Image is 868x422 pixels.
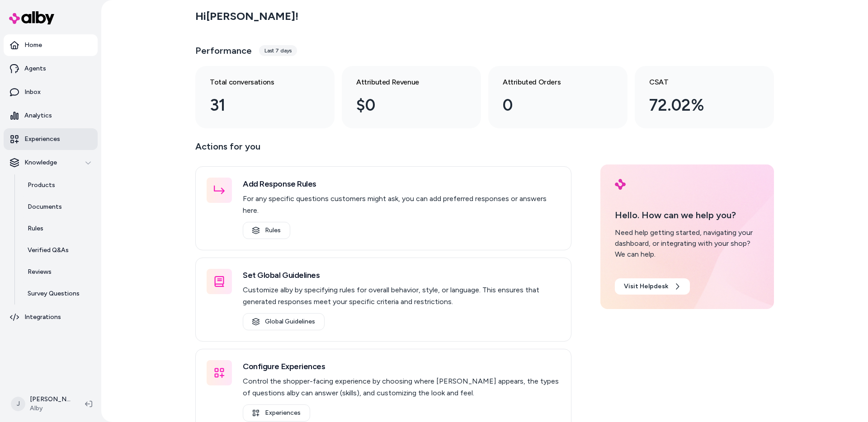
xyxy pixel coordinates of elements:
[24,111,52,120] p: Analytics
[4,81,98,103] a: Inbox
[243,360,560,373] h3: Configure Experiences
[615,179,626,190] img: alby Logo
[210,93,306,117] div: 31
[259,45,297,56] div: Last 7 days
[19,196,98,218] a: Documents
[615,227,759,260] div: Need help getting started, navigating your dashboard, or integrating with your shop? We can help.
[5,389,78,418] button: J[PERSON_NAME]Alby
[503,77,599,88] h3: Attributed Orders
[243,193,560,216] p: For any specific questions customers might ask, you can add preferred responses or answers here.
[30,395,71,404] p: [PERSON_NAME]
[195,139,571,161] p: Actions for you
[28,181,55,190] p: Products
[243,178,560,190] h3: Add Response Rules
[356,77,452,88] h3: Attributed Revenue
[356,93,452,117] div: $0
[649,93,745,117] div: 72.02%
[342,66,481,128] a: Attributed Revenue $0
[488,66,627,128] a: Attributed Orders 0
[28,224,43,233] p: Rules
[28,202,62,211] p: Documents
[210,77,306,88] h3: Total conversations
[243,313,325,330] a: Global Guidelines
[19,283,98,305] a: Survey Questions
[24,158,57,167] p: Knowledge
[19,261,98,283] a: Reviews
[30,404,71,413] span: Alby
[24,135,60,144] p: Experiences
[19,218,98,239] a: Rules
[4,128,98,150] a: Experiences
[615,208,759,222] p: Hello. How can we help you?
[19,174,98,196] a: Products
[19,239,98,261] a: Verified Q&As
[4,306,98,328] a: Integrations
[195,66,335,128] a: Total conversations 31
[195,9,298,23] h2: Hi [PERSON_NAME] !
[649,77,745,88] h3: CSAT
[24,88,41,97] p: Inbox
[24,64,46,73] p: Agents
[11,397,25,411] span: J
[24,313,61,322] p: Integrations
[503,93,599,117] div: 0
[4,105,98,127] a: Analytics
[615,278,690,295] a: Visit Helpdesk
[243,404,310,422] a: Experiences
[28,246,69,255] p: Verified Q&As
[243,269,560,281] h3: Set Global Guidelines
[243,222,290,239] a: Rules
[243,375,560,399] p: Control the shopper-facing experience by choosing where [PERSON_NAME] appears, the types of quest...
[635,66,774,128] a: CSAT 72.02%
[4,152,98,173] button: Knowledge
[4,34,98,56] a: Home
[28,289,80,298] p: Survey Questions
[28,267,52,277] p: Reviews
[24,41,42,50] p: Home
[195,44,252,57] h3: Performance
[9,11,54,24] img: alby Logo
[4,58,98,80] a: Agents
[243,284,560,308] p: Customize alby by specifying rules for overall behavior, style, or language. This ensures that ge...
